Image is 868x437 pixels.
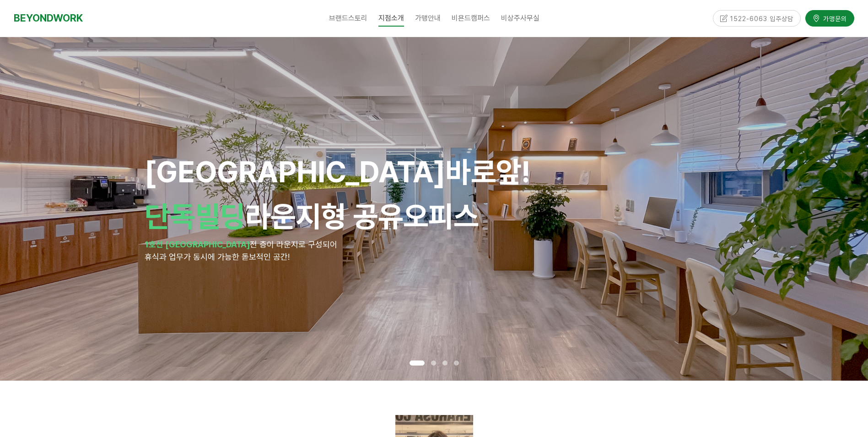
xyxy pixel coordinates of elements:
[145,199,245,234] span: 단독빌딩
[323,7,373,30] a: 브랜드스토리
[820,13,847,22] span: 가맹문의
[373,7,410,30] a: 지점소개
[329,14,367,22] span: 브랜드스토리
[452,14,490,22] span: 비욘드캠퍼스
[145,252,290,262] span: 휴식과 업무가 동시에 가능한 돋보적인 공간!
[378,10,404,27] span: 지점소개
[805,10,854,26] a: 가맹문의
[410,7,446,30] a: 가맹안내
[496,7,545,30] a: 비상주사무실
[145,154,530,189] span: [GEOGRAPHIC_DATA]
[415,14,441,22] span: 가맹안내
[501,14,539,22] span: 비상주사무실
[446,154,530,189] span: 바로앞!
[145,199,479,234] span: 라운지형 공유오피스
[14,10,83,27] a: BEYONDWORK
[446,7,496,30] a: 비욘드캠퍼스
[250,240,337,249] span: 전 층이 라운지로 구성되어
[145,240,250,249] strong: 1호선 [GEOGRAPHIC_DATA]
